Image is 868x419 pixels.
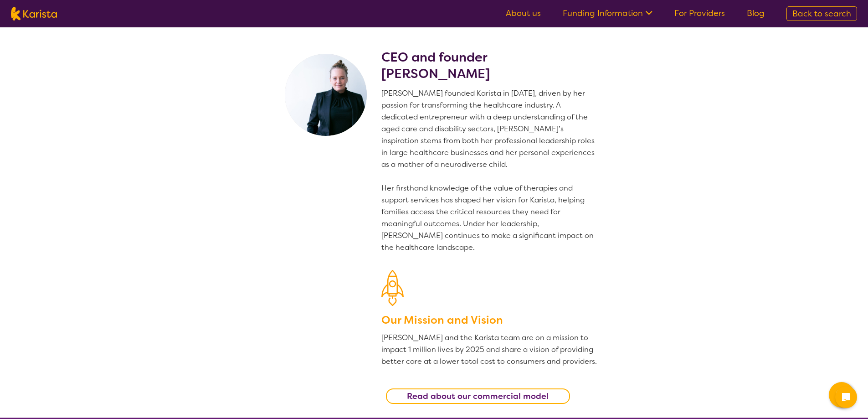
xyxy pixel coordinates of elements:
[829,382,854,408] button: Channel Menu
[381,88,598,253] p: [PERSON_NAME] founded Karista in [DATE], driven by her passion for transforming the healthcare in...
[506,8,541,19] a: About us
[381,49,598,82] h2: CEO and founder [PERSON_NAME]
[381,332,598,367] p: [PERSON_NAME] and the Karista team are on a mission to impact 1 million lives by 2025 and share a...
[792,8,851,19] span: Back to search
[11,7,57,21] img: Karista logo
[674,8,725,19] a: For Providers
[747,8,765,19] a: Blog
[786,6,857,21] a: Back to search
[381,312,598,328] h3: Our Mission and Vision
[381,270,404,306] img: Our Mission
[407,391,549,402] b: Read about our commercial model
[563,8,652,19] a: Funding Information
